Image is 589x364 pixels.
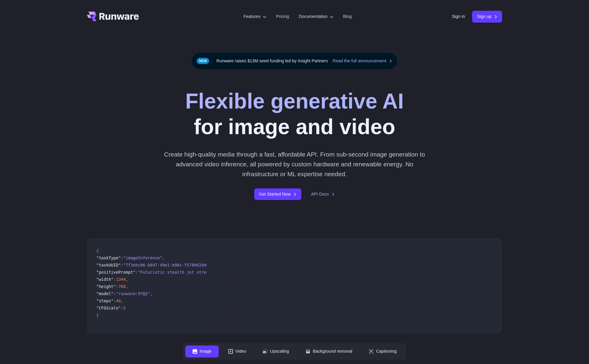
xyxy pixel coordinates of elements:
span: "positivePrompt" [96,270,135,275]
span: "height" [96,284,116,289]
div: Runware raises $13M seed funding led by Insight Partners [192,52,397,69]
span: : [116,284,118,289]
label: Features [243,13,266,20]
span: 768 [118,284,126,289]
span: : [113,298,116,303]
strong: Flexible generative AI [185,89,404,113]
span: 40 [116,298,121,303]
span: , [126,277,128,282]
span: "Futuristic stealth jet streaking through a neon-lit cityscape with glowing purple exhaust" [138,270,360,275]
span: "runware:97@2" [116,291,150,296]
span: "steps" [96,298,113,303]
span: , [162,255,165,260]
span: , [150,291,152,296]
span: "taskUUID" [96,263,121,267]
a: Pricing [276,13,289,20]
span: : [121,263,123,267]
label: Documentation [299,13,334,20]
span: : [113,291,116,296]
a: Go to / [87,12,139,21]
span: : [121,255,123,260]
p: Create high-quality media through a fast, affordable API. From sub-second image generation to adv... [162,149,428,179]
span: "imageInference" [123,255,162,260]
a: Read the full announcement [333,58,392,64]
span: "model" [96,291,113,296]
span: , [126,284,128,289]
button: Background removal [298,346,359,357]
span: { [96,248,99,253]
button: Video [221,346,254,357]
a: Blog [343,13,352,20]
span: : [113,277,116,282]
span: : [121,306,123,310]
span: } [96,313,99,317]
span: "7f3ebcb6-b897-49e1-b98c-f5789d2d40d7" [123,263,216,267]
span: 1344 [116,277,126,282]
a: Get Started Now [254,188,301,200]
span: 5 [123,306,126,310]
span: , [121,298,123,303]
a: Sign up [472,11,502,22]
h1: for image and video [185,89,404,140]
span: "taskType" [96,255,121,260]
button: Upscaling [256,346,296,357]
span: "CFGScale" [96,306,121,310]
a: API Docs [311,191,335,198]
a: Sign in [452,13,465,20]
button: Captioning [362,346,404,357]
span: : [135,270,138,275]
span: "width" [96,277,113,282]
button: Image [185,346,219,357]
